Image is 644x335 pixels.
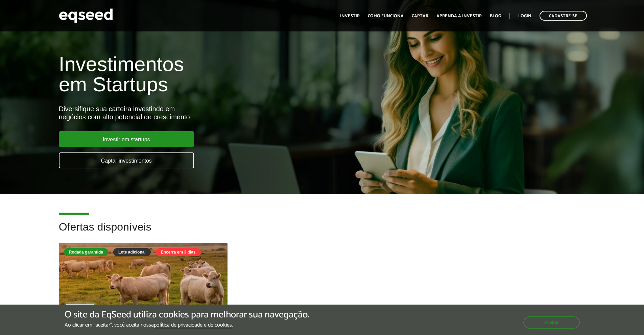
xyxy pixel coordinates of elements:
[412,14,428,18] a: Captar
[518,14,531,18] a: Login
[59,152,194,168] a: Captar investimentos
[156,248,201,256] div: Encerra em 3 dias
[490,14,501,18] a: Blog
[59,221,586,243] h2: Ofertas disponíveis
[368,14,404,18] a: Como funciona
[59,105,371,121] div: Diversifique sua carteira investindo em negócios com alto potencial de crescimento
[64,248,108,256] div: Rodada garantida
[436,14,482,18] a: Aprenda a investir
[540,11,587,21] a: Cadastre-se
[59,7,113,25] img: EqSeed
[65,310,309,320] h5: O site da EqSeed utiliza cookies para melhorar sua navegação.
[523,316,580,329] button: Aceitar
[59,131,194,147] a: Investir em startups
[154,322,232,328] a: política de privacidade e de cookies
[340,14,360,18] a: Investir
[59,54,371,95] h1: Investimentos em Startups
[65,322,309,328] p: Ao clicar em "aceitar", você aceita nossa .
[113,248,151,256] div: Lote adicional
